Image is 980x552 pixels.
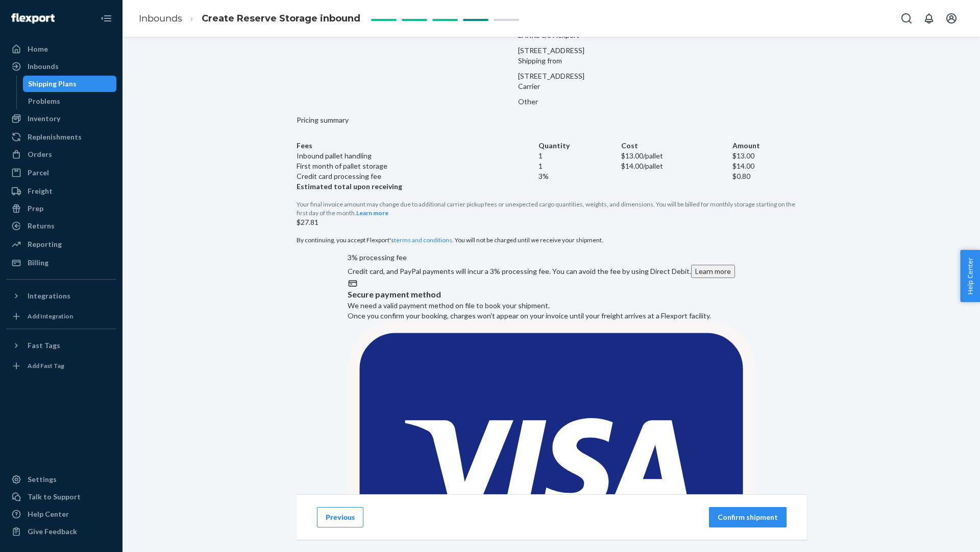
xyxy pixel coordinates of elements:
a: Inbounds [139,13,182,24]
button: Integrations [6,288,116,304]
th: Cost [621,141,732,151]
div: Add Integration [28,312,73,320]
p: $27.81 [297,217,806,227]
a: Freight [6,183,116,199]
span: $0.80 [732,172,750,180]
a: Add Fast Tag [6,358,116,374]
div: Returns [28,221,55,231]
div: Problems [28,96,60,106]
a: terms and conditions [394,236,452,244]
div: Shipping Plans [28,79,77,89]
button: Previous [317,507,363,527]
span: [STREET_ADDRESS] [518,72,584,80]
a: Returns [6,218,116,234]
button: Open Search Box [896,8,917,29]
button: Help Center [960,250,980,302]
div: Freight [28,186,53,196]
p: Carrier [518,81,584,91]
th: Fees [297,141,538,151]
td: 1 [538,151,621,161]
a: Settings [6,471,116,488]
div: Prep [28,203,43,214]
a: Orders [6,146,116,163]
div: Help Center [28,509,69,519]
td: 1 [538,161,621,171]
button: Close Navigation [96,8,116,29]
p: Credit card, and PayPal payments will incur a 3% processing fee. You can avoid the fee by using D... [348,265,755,278]
span: $13.00 [732,151,754,160]
img: Flexport logo [11,13,55,24]
button: Confirm shipment [709,507,787,527]
div: Parcel [28,168,49,178]
a: Help Center [6,506,116,522]
div: Talk to Support [28,492,81,502]
span: $14.00 /pallet [621,162,663,170]
a: Parcel [6,165,116,181]
a: Reporting [6,236,116,252]
span: $13.00 /pallet [621,151,663,160]
div: Reporting [28,239,62,249]
td: First month of pallet storage [297,161,538,171]
td: Inbound pallet handling [297,151,538,161]
button: Open account menu [941,8,962,29]
div: Inventory [28,113,60,124]
td: Credit card processing fee [297,171,538,181]
button: Give Feedback [6,523,116,540]
p: We need a valid payment method on file to book your shipment. [348,301,755,321]
a: Shipping Plans [23,76,117,92]
span: Create Reserve Storage inbound [202,13,360,24]
a: Problems [23,93,117,109]
p: Your final invoice amount may change due to additional carrier pickup fees or unexpected cargo qu... [297,200,806,217]
p: Other [518,97,584,107]
span: [STREET_ADDRESS] [518,46,584,55]
div: Home [28,44,48,54]
p: Confirm shipment [718,512,778,522]
div: Replenishments [28,132,82,142]
div: Inbounds [28,61,59,72]
a: Inbounds [6,58,116,75]
a: Home [6,41,116,57]
th: Amount [732,141,806,151]
p: Shipping from [518,56,584,66]
div: Give Feedback [28,526,77,537]
div: 3% processing fee [348,252,755,263]
a: Talk to Support [6,489,116,505]
button: Learn more [691,265,735,278]
div: Settings [28,474,57,485]
div: Add Fast Tag [28,361,64,370]
div: Orders [28,149,52,159]
a: Billing [6,255,116,271]
p: Secure payment method [348,289,755,301]
button: Learn more [356,209,388,217]
button: Fast Tags [6,337,116,354]
a: Inventory [6,110,116,127]
div: Fast Tags [28,340,60,351]
p: Pricing summary [297,115,806,125]
div: Billing [28,258,48,268]
a: Add Integration [6,308,116,325]
span: $14.00 [732,162,754,170]
p: Once you confirm your booking, charges won't appear on your invoice until your freight arrives at... [348,311,755,321]
a: Prep [6,200,116,217]
div: Integrations [28,291,70,301]
a: Replenishments [6,129,116,145]
td: 3% [538,171,621,181]
th: Quantity [538,141,621,151]
ol: breadcrumbs [131,4,369,34]
button: Open notifications [919,8,939,29]
p: By continuing, you accept Flexport's . You will not be charged until we receive your shipment. [297,236,806,244]
p: Estimated total upon receiving [297,181,806,192]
